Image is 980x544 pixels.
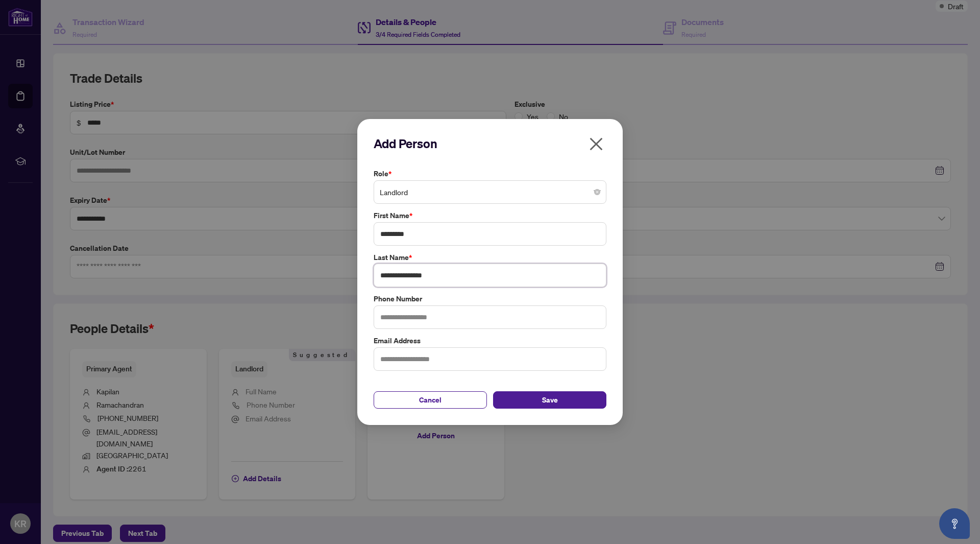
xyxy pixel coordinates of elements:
[542,392,558,408] span: Save
[374,135,606,152] h2: Add Person
[594,189,600,195] span: close-circle
[374,293,606,304] label: Phone Number
[374,335,606,346] label: Email Address
[939,508,970,539] button: Open asap
[380,182,600,202] span: Landlord
[419,392,442,408] span: Cancel
[374,391,487,409] button: Cancel
[374,168,606,179] label: Role
[374,252,606,263] label: Last Name
[374,210,606,221] label: First Name
[588,136,604,152] span: close
[493,391,606,409] button: Save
